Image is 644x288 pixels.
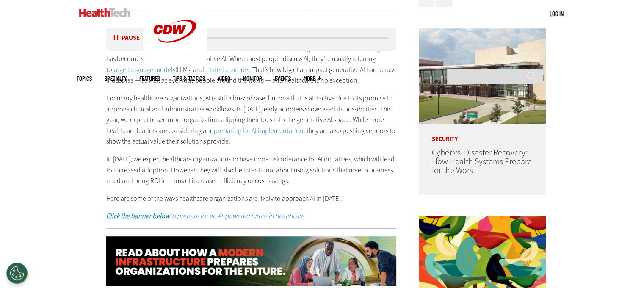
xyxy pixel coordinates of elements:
[106,93,397,147] p: For many healthcare organizations, AI is still a buzz phrase, but one that is attractive due to i...
[173,75,205,82] a: Tips & Tactics
[214,126,304,135] a: preparing for AI implementation
[6,263,28,284] div: Cookies Settings
[139,75,160,82] a: Features
[106,154,397,186] p: In [DATE], we expect healthcare organizations to have more risk tolerance for AI initiatives, whi...
[243,75,262,82] a: MonITor
[419,124,546,142] p: Security
[79,8,130,17] img: Home
[304,75,321,82] span: More
[275,75,291,82] a: Events
[106,193,397,204] p: Here are some of the ways healthcare organizations are likely to approach AI in [DATE].
[419,28,546,124] img: University of Vermont Medical Center’s main campus
[106,211,170,220] strong: Click the banner below
[106,236,397,286] img: xs_infrasturcturemod_animated_q324_learn_desktop
[105,75,127,82] span: Specialty
[106,211,306,220] em: to prepare for an AI-powered future in healthcare.
[6,263,28,284] button: Open Preferences
[143,56,207,65] a: CDW
[218,75,230,82] a: Video
[431,147,531,176] a: Cyber vs. Disaster Recovery: How Health Systems Prepare for the Worst
[550,9,564,18] div: User menu
[106,211,306,220] a: Click the banner belowto prepare for an AI-powered future in healthcare.
[77,75,92,82] span: Topics
[550,10,564,17] a: Log in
